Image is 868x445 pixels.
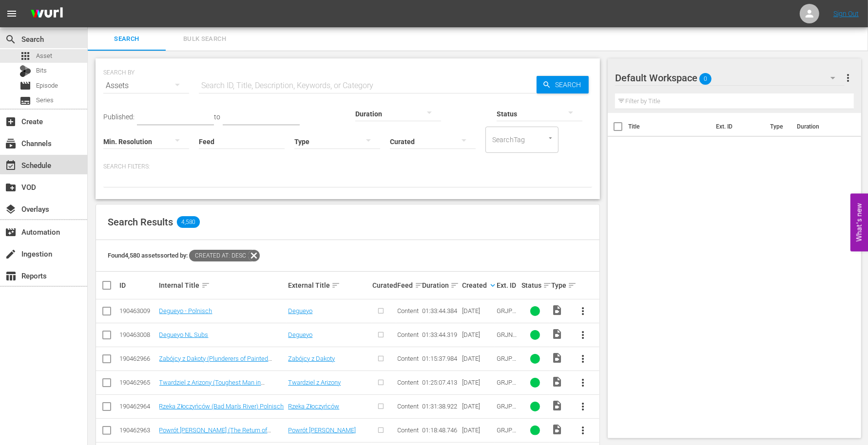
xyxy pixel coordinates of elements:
[497,281,519,289] div: Ext. ID
[462,426,494,434] div: [DATE]
[551,352,563,364] span: Video
[159,403,284,410] a: Rzeka Złoczyńców (Bad Man's River) Polnisch
[577,305,589,317] span: more_vert
[551,304,563,316] span: Video
[422,426,459,434] div: 01:18:48.746
[119,307,156,315] div: 190463009
[398,355,419,362] span: Content
[5,248,17,260] span: Ingestion
[288,426,356,434] a: Powrót [PERSON_NAME]
[551,328,563,340] span: Video
[842,72,854,84] span: more_vert
[462,279,494,291] div: Created
[497,403,517,417] span: GRJPOL209
[551,279,568,291] div: Type
[5,226,17,238] span: Automation
[577,377,589,389] span: more_vert
[699,69,712,89] span: 0
[159,426,271,441] a: Powrót [PERSON_NAME] (The Return of [PERSON_NAME]) Colorized Polnisch
[5,160,17,171] span: Schedule
[119,403,156,410] div: 190462964
[571,371,595,394] button: more_vert
[119,379,156,386] div: 190462965
[571,395,595,418] button: more_vert
[497,307,517,322] span: GRJPOL220
[571,323,595,347] button: more_vert
[551,424,563,435] span: Video
[488,281,497,290] span: keyboard_arrow_down
[214,113,220,121] span: to
[36,95,54,105] span: Series
[159,355,272,370] a: Zabójcy z Dakoty (Plunderers of Painted Flats) Colorized Polnisch
[288,379,341,386] a: Twardziel z Arizony
[628,113,710,140] th: Title
[577,401,589,412] span: more_vert
[577,353,589,365] span: more_vert
[497,426,517,441] span: GRJPOL215
[288,331,312,338] a: Degueyo
[288,307,312,315] a: Degueyo
[19,50,31,62] span: Asset
[5,204,17,215] span: Overlays
[551,400,563,411] span: Video
[398,331,419,338] span: Content
[172,34,238,45] span: Bulk Search
[5,34,17,45] span: Search
[119,426,156,434] div: 190462963
[462,355,494,362] div: [DATE]
[842,66,854,90] button: more_vert
[398,403,419,410] span: Content
[288,355,335,362] a: Zabójcy z Dakoty
[119,281,156,289] div: ID
[543,281,552,290] span: sort
[497,331,517,346] span: GRJNLD130
[5,270,17,282] span: Reports
[36,66,47,75] span: Bits
[710,113,765,140] th: Ext. ID
[537,76,589,93] button: Search
[571,419,595,442] button: more_vert
[577,425,589,436] span: more_vert
[422,379,459,386] div: 01:25:07.413
[571,347,595,371] button: more_vert
[94,34,160,45] span: Search
[288,279,369,291] div: External Title
[398,379,419,386] span: Content
[159,307,212,315] a: Degueyo - Polnisch
[462,379,494,386] div: [DATE]
[422,279,459,291] div: Duration
[462,307,494,315] div: [DATE]
[546,133,555,143] button: Open
[36,51,52,61] span: Asset
[36,81,58,91] span: Episode
[159,279,286,291] div: Internal Title
[177,216,200,228] span: 4,580
[450,281,459,290] span: sort
[119,331,156,338] div: 190463008
[577,329,589,341] span: more_vert
[850,194,868,252] button: Open Feedback Widget
[571,299,595,323] button: more_vert
[108,252,260,259] span: Found 4,580 assets sorted by:
[103,72,189,99] div: Assets
[551,376,563,388] span: Video
[422,331,459,338] div: 01:33:44.319
[103,113,135,121] span: Published:
[462,331,494,338] div: [DATE]
[5,182,17,193] span: VOD
[5,138,17,149] span: Channels
[119,355,156,362] div: 190462966
[398,307,419,315] span: Content
[398,279,420,291] div: Feed
[108,216,173,228] span: Search Results
[521,279,548,291] div: Status
[19,95,31,107] span: Series
[551,76,589,93] span: Search
[103,163,592,171] p: Search Filters:
[497,355,517,370] span: GRJPOL214
[331,281,340,290] span: sort
[615,64,845,92] div: Default Workspace
[5,116,17,128] span: Create
[23,2,70,25] img: ans4CAIJ8jUAAAAAAAAAAAAAAAAAAAAAAAAgQb4GAAAAAAAAAAAAAAAAAAAAAAAAJMjXAAAAAAAAAAAAAAAAAAAAAAAAgAT5G...
[422,403,459,410] div: 01:31:38.922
